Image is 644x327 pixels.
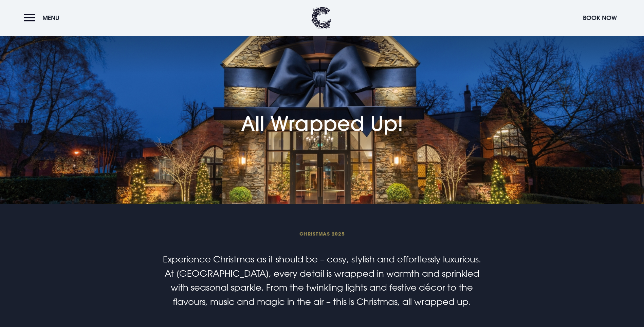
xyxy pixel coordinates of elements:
[24,11,63,25] button: Menu
[160,230,483,237] span: Christmas 2025
[311,7,331,29] img: Clandeboye Lodge
[241,72,403,135] h1: All Wrapped Up!
[42,14,59,22] span: Menu
[579,11,620,25] button: Book Now
[160,252,483,309] p: Experience Christmas as it should be – cosy, stylish and effortlessly luxurious. At [GEOGRAPHIC_D...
